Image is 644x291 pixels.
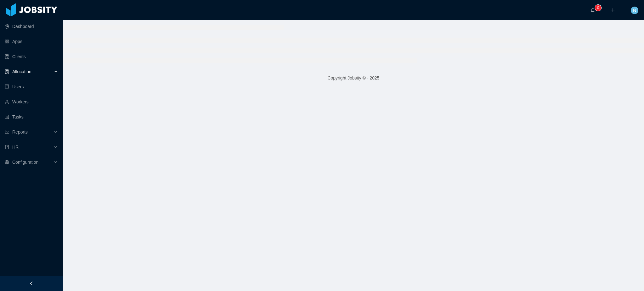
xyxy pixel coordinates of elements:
i: icon: solution [5,69,9,74]
i: icon: line-chart [5,130,9,134]
span: Configuration [12,160,38,165]
footer: Copyright Jobsity © - 2025 [63,67,644,89]
span: HR [12,145,19,150]
i: icon: setting [5,160,9,164]
span: Reports [12,129,28,135]
sup: 0 [595,5,601,11]
a: icon: pie-chartDashboard [5,20,58,33]
span: N [633,7,636,14]
a: icon: auditClients [5,50,58,63]
a: icon: robotUsers [5,80,58,93]
a: icon: appstoreApps [5,35,58,48]
i: icon: book [5,145,9,149]
i: icon: plus [611,8,615,12]
i: icon: bell [591,8,595,12]
span: Allocation [12,69,31,74]
a: icon: profileTasks [5,111,58,123]
a: icon: userWorkers [5,96,58,108]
